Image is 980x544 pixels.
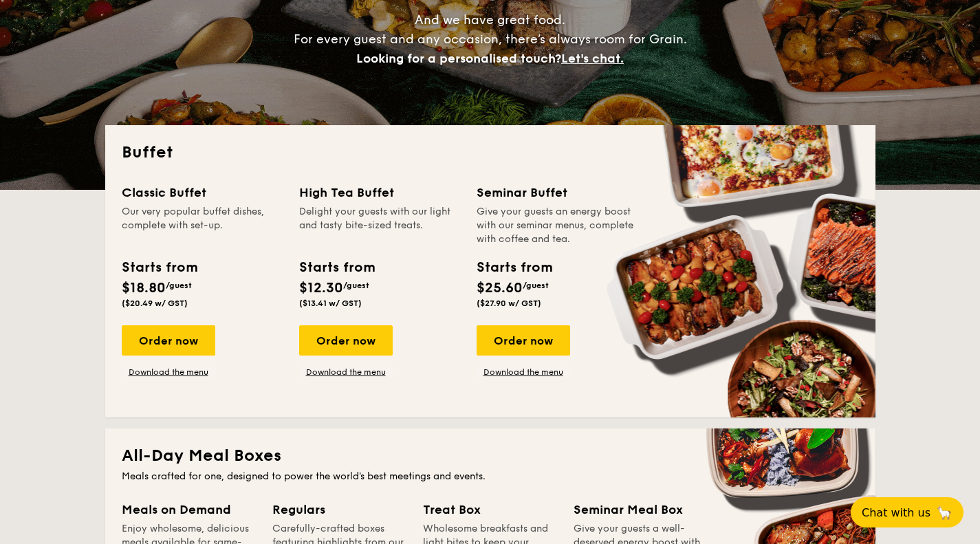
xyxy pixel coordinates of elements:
[299,183,460,202] div: High Tea Buffet
[343,281,369,290] span: /guest
[477,257,552,278] div: Starts from
[356,51,561,66] span: Looking for a personalised touch?
[299,205,460,246] div: Delight your guests with our light and tasty bite-sized treats.
[122,280,166,296] span: $18.80
[477,280,523,296] span: $25.60
[294,12,687,66] span: And we have great food. For every guest and any occasion, there’s always room for Grain.
[122,183,283,202] div: Classic Buffet
[122,142,859,164] h2: Buffet
[423,500,557,519] div: Treat Box
[477,367,570,378] a: Download the menu
[523,281,549,290] span: /guest
[862,506,930,519] span: Chat with us
[122,500,256,519] div: Meals on Demand
[851,497,963,527] button: Chat with us🦙
[299,298,362,308] span: ($13.41 w/ GST)
[936,505,952,521] span: 🦙
[122,445,859,467] h2: All-Day Meal Boxes
[574,500,708,519] div: Seminar Meal Box
[166,281,192,290] span: /guest
[122,298,188,308] span: ($20.49 w/ GST)
[299,367,393,378] a: Download the menu
[299,257,374,278] div: Starts from
[477,325,570,356] div: Order now
[122,367,215,378] a: Download the menu
[477,183,638,202] div: Seminar Buffet
[299,280,343,296] span: $12.30
[299,325,393,356] div: Order now
[272,500,406,519] div: Regulars
[122,470,859,483] div: Meals crafted for one, designed to power the world's best meetings and events.
[122,205,283,246] div: Our very popular buffet dishes, complete with set-up.
[561,51,624,66] span: Let's chat.
[477,298,541,308] span: ($27.90 w/ GST)
[477,205,638,246] div: Give your guests an energy boost with our seminar menus, complete with coffee and tea.
[122,257,197,278] div: Starts from
[122,325,215,356] div: Order now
